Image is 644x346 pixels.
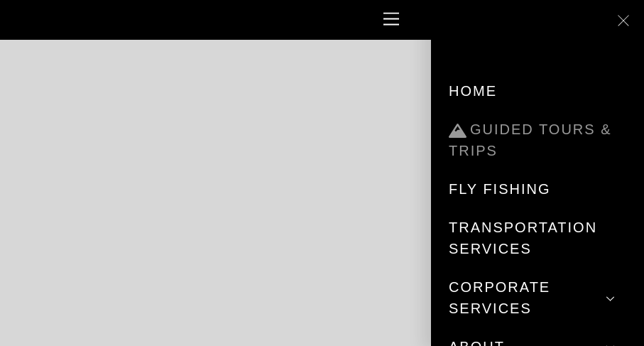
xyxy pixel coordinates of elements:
a: Corporate Services [449,268,626,328]
a: Transportation Services [449,208,626,268]
a: Close menu [610,7,637,34]
a: Home [449,72,626,110]
a: Guided Tours & Trips [449,110,626,170]
a: Fly Fishing [449,170,626,208]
